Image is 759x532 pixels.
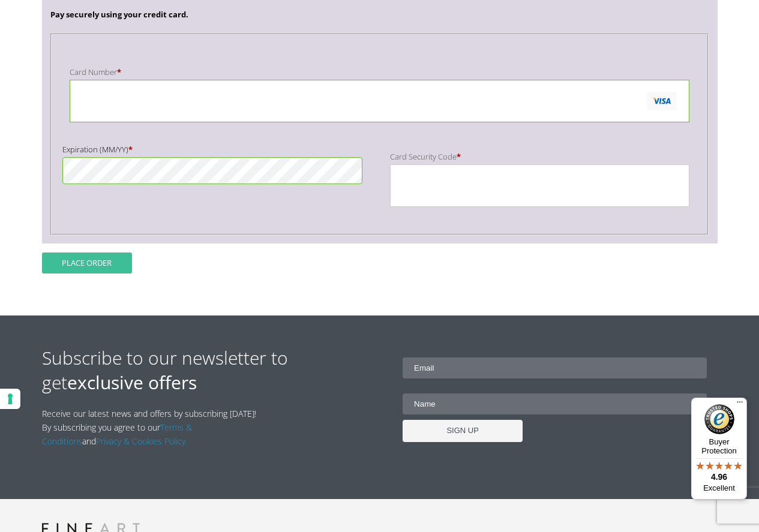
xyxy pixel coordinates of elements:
label: Card Number [70,64,689,80]
p: Receive our latest news and offers by subscribing [DATE]! By subscribing you agree to our and [42,407,263,448]
span: 4.96 [711,472,727,482]
h2: Subscribe to our newsletter to get [42,345,380,395]
button: Menu [733,398,747,412]
a: Terms & Conditions [42,422,192,447]
input: Email [403,357,707,378]
abbr: required [117,67,121,77]
img: Trusted Shops Trustmark [704,404,734,434]
fieldset: Payment Info [50,34,709,235]
input: Name [403,393,707,414]
iframe: secure payment field [76,85,654,116]
input: SIGN UP [403,420,523,442]
button: Place order [42,253,132,273]
p: Buyer Protection [691,437,747,455]
label: Expiration (MM/YY) [62,142,362,157]
p: Pay securely using your credit card. [50,8,709,22]
abbr: required [457,151,461,162]
button: Trusted Shops TrustmarkBuyer Protection4.96Excellent [691,398,747,500]
strong: exclusive offers [67,370,197,395]
label: Card Security Code [390,149,689,164]
a: Privacy & Cookies Policy. [96,435,187,447]
iframe: secure payment field [396,170,655,202]
p: Excellent [691,483,747,493]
